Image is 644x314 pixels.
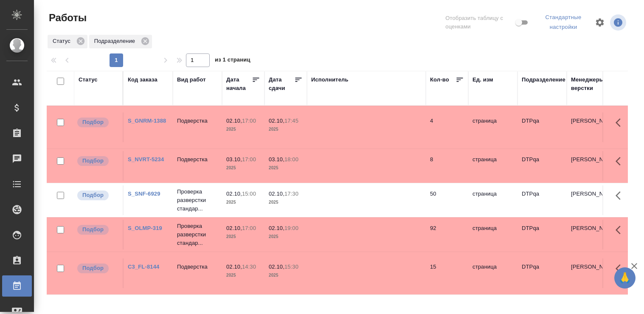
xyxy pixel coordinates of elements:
button: Здесь прячутся важные кнопки [610,112,631,133]
p: Подбор [82,191,104,199]
td: страница [468,112,517,142]
div: Можно подбирать исполнителей [76,190,118,201]
p: 15:00 [242,191,256,197]
p: Проверка разверстки стандар... [177,222,218,247]
td: страница [468,220,517,250]
p: 2025 [226,271,260,280]
td: страница [468,185,517,215]
span: из 1 страниц [215,55,250,67]
p: [PERSON_NAME] [571,117,612,125]
p: Подбор [82,225,104,234]
p: 2025 [269,198,303,207]
div: Исполнитель [311,76,349,84]
p: 2025 [269,233,303,241]
p: 02.10, [269,264,284,270]
td: DTPqa [517,151,567,181]
p: 2025 [226,233,260,241]
p: 2025 [269,125,303,134]
p: [PERSON_NAME] [571,190,612,198]
p: 02.10, [269,225,284,231]
div: Можно подбирать исполнителей [76,224,118,235]
span: Посмотреть информацию [610,14,628,31]
p: Подбор [82,118,104,126]
p: 03.10, [226,156,242,163]
p: Подбор [82,157,104,165]
p: Подразделение [94,37,138,45]
div: Статус [79,76,98,84]
div: Ед. изм [472,76,493,84]
p: Подверстка [177,263,218,271]
a: S_OLMP-319 [128,225,162,231]
p: 02.10, [269,118,284,124]
p: Подбор [82,264,104,272]
p: Проверка разверстки стандар... [177,188,218,213]
span: Работы [47,11,87,25]
td: DTPqa [517,112,567,142]
p: [PERSON_NAME] [571,224,612,233]
p: 2025 [269,164,303,172]
p: 02.10, [269,191,284,197]
td: 92 [426,220,468,250]
p: 02.10, [226,264,242,270]
a: S_SNF-6929 [128,191,160,197]
div: Подразделение [89,35,152,48]
div: Дата сдачи [269,76,294,93]
p: 2025 [226,125,260,134]
p: 02.10, [226,118,242,124]
p: 17:00 [242,225,256,231]
p: 17:00 [242,156,256,163]
td: DTPqa [517,185,567,215]
td: 4 [426,112,468,142]
button: Здесь прячутся важные кнопки [610,185,631,206]
td: 8 [426,151,468,181]
p: 18:00 [284,156,298,163]
p: 14:30 [242,264,256,270]
p: 02.10, [226,225,242,231]
td: DTPqa [517,220,567,250]
p: [PERSON_NAME] [571,155,612,164]
p: 19:00 [284,225,298,231]
p: 17:30 [284,191,298,197]
p: 17:45 [284,118,298,124]
div: split button [537,11,590,34]
td: 15 [426,258,468,288]
div: Можно подбирать исполнителей [76,155,118,167]
p: Статус [53,37,73,45]
a: C3_FL-8144 [128,264,159,270]
p: 2025 [226,164,260,172]
div: Можно подбирать исполнителей [76,117,118,128]
button: Здесь прячутся важные кнопки [610,258,631,279]
div: Статус [48,35,87,48]
span: Отобразить таблицу с оценками [445,14,514,31]
td: 50 [426,185,468,215]
p: [PERSON_NAME] [571,263,612,271]
span: Настроить таблицу [590,12,610,33]
div: Кол-во [430,76,449,84]
div: Код заказа [128,76,157,84]
button: Здесь прячутся важные кнопки [610,151,631,171]
p: 2025 [226,198,260,207]
div: Можно подбирать исполнителей [76,263,118,274]
p: 03.10, [269,156,284,163]
a: S_GNRM-1388 [128,118,166,124]
div: Дата начала [226,76,252,93]
p: 15:30 [284,264,298,270]
p: 2025 [269,271,303,280]
p: 17:00 [242,118,256,124]
span: 🙏 [618,269,632,287]
td: страница [468,151,517,181]
p: 02.10, [226,191,242,197]
a: S_NVRT-5234 [128,156,164,163]
div: Менеджеры верстки [571,76,612,93]
td: DTPqa [517,258,567,288]
p: Подверстка [177,117,218,125]
div: Вид работ [177,76,206,84]
button: 🙏 [614,267,636,289]
td: страница [468,258,517,288]
p: Подверстка [177,155,218,164]
button: Здесь прячутся важные кнопки [610,220,631,240]
div: Подразделение [522,76,565,84]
